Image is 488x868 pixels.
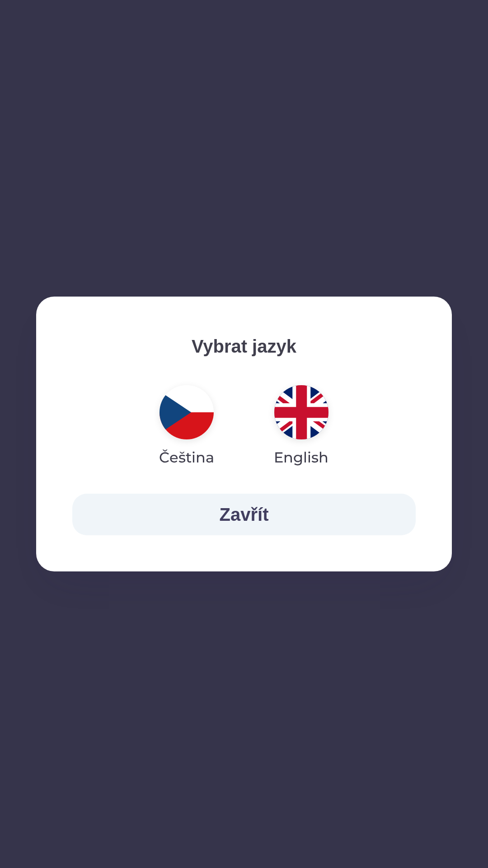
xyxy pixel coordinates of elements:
[72,494,416,535] button: Zavřít
[252,378,350,476] button: English
[274,385,328,439] img: en flag
[159,447,214,468] p: Čeština
[137,378,236,476] button: Čeština
[274,447,328,468] p: English
[72,333,416,360] p: Vybrat jazyk
[160,385,214,439] img: cs flag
